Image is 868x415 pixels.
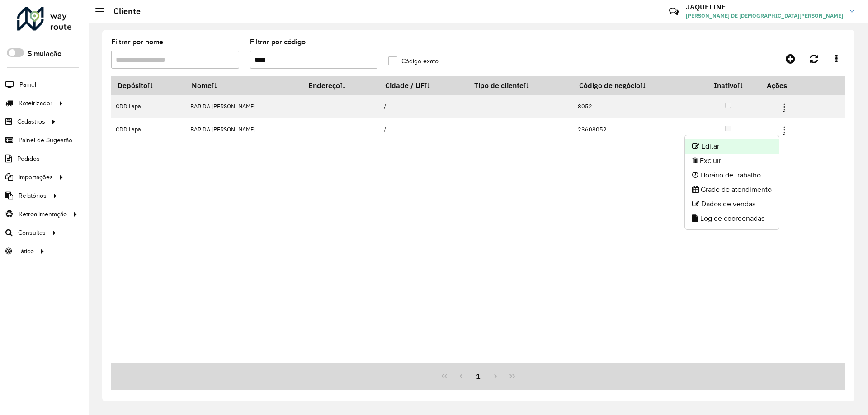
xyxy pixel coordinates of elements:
span: Cadastros [17,117,45,126]
td: BAR DA [PERSON_NAME] [185,95,302,118]
li: Editar [685,139,779,154]
span: Roteirizador [19,98,52,108]
span: Painel [19,80,36,89]
span: Pedidos [17,154,40,163]
span: Painel de Sugestão [19,135,72,145]
li: Excluir [685,154,779,168]
span: Tático [17,247,34,256]
li: Dados de vendas [685,197,779,211]
td: 8052 [573,95,696,118]
th: Ações [760,76,815,95]
span: Consultas [18,228,46,238]
li: Grade de atendimento [685,182,779,197]
h2: Cliente [104,6,141,16]
th: Tipo de cliente [468,76,573,95]
td: 23608052 [573,118,696,141]
label: Filtrar por código [250,37,306,47]
span: [PERSON_NAME] DE [DEMOGRAPHIC_DATA][PERSON_NAME] [686,12,843,20]
label: Simulação [28,48,61,59]
span: Retroalimentação [19,210,67,219]
td: CDD Lapa [111,118,185,141]
label: Código exato [388,56,439,66]
td: BAR DA [PERSON_NAME] [185,118,302,141]
a: Contato Rápido [664,2,684,21]
td: / [379,95,468,118]
h3: JAQUELINE [686,3,843,11]
th: Código de negócio [573,76,696,95]
th: Inativo [696,76,760,95]
th: Endereço [302,76,379,95]
label: Filtrar por nome [111,37,163,47]
th: Depósito [111,76,185,95]
span: Importações [19,173,53,182]
td: / [379,118,468,141]
li: Log de coordenadas [685,211,779,226]
button: 1 [470,368,487,385]
td: CDD Lapa [111,95,185,118]
span: Relatórios [19,191,47,201]
th: Nome [185,76,302,95]
li: Horário de trabalho [685,168,779,182]
th: Cidade / UF [379,76,468,95]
